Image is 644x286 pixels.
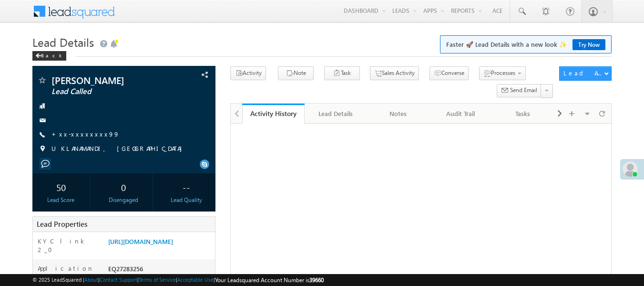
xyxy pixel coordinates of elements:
[32,51,71,59] a: Back
[559,66,612,81] button: Lead Actions
[563,69,604,77] div: Lead Actions
[38,237,99,254] label: KYC link 2_0
[242,104,305,124] a: Activity History
[510,86,537,95] span: Send Email
[38,264,99,281] label: Application Number
[491,69,515,76] span: Processes
[375,108,421,119] div: Notes
[230,66,266,80] button: Activity
[429,66,469,80] button: Converse
[305,104,367,124] a: Lead Details
[32,51,66,61] div: Back
[108,237,173,245] a: [URL][DOMAIN_NAME]
[215,276,324,284] span: Your Leadsquared Account Number is
[35,196,88,204] div: Lead Score
[278,66,314,80] button: Note
[35,178,88,196] div: 50
[249,109,297,118] div: Activity History
[100,276,137,283] a: Contact Support
[160,178,213,196] div: --
[51,130,120,138] a: +xx-xxxxxxxx99
[51,75,164,85] span: [PERSON_NAME]
[106,264,215,277] div: EQ27283256
[497,84,542,98] button: Send Email
[84,276,98,283] a: About
[309,276,324,284] span: 39660
[97,178,150,196] div: 0
[160,196,213,204] div: Lead Quality
[370,66,419,80] button: Sales Activity
[51,87,164,96] span: Lead Called
[51,144,187,154] span: UKLANAMANDI, [GEOGRAPHIC_DATA]
[32,34,94,50] span: Lead Details
[446,40,605,49] span: Faster 🚀 Lead Details with a new look ✨
[97,196,150,204] div: Disengaged
[139,276,176,283] a: Terms of Service
[572,39,605,50] a: Try Now
[32,275,324,285] span: © 2025 LeadSquared | | | | |
[324,66,360,80] button: Task
[437,108,483,119] div: Audit Trail
[429,104,492,124] a: Audit Trail
[177,276,214,283] a: Acceptable Use
[479,66,526,80] button: Processes
[500,108,546,119] div: Tasks
[312,108,358,119] div: Lead Details
[367,104,429,124] a: Notes
[37,219,87,229] span: Lead Properties
[492,104,554,124] a: Tasks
